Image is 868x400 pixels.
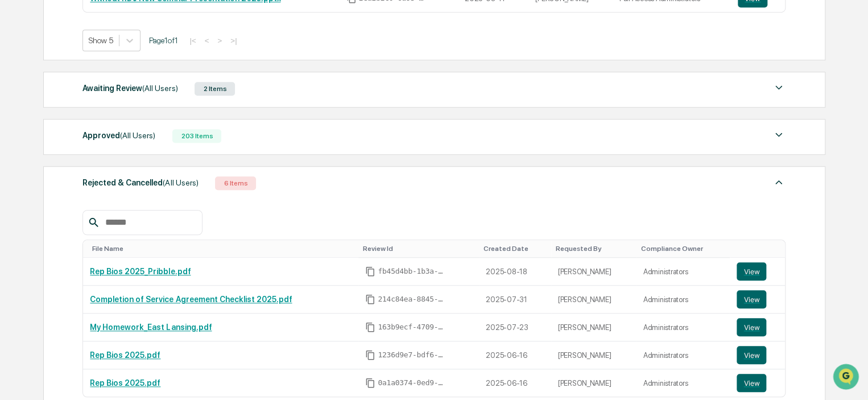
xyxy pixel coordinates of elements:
[832,362,862,393] iframe: Open customer support
[365,350,375,360] span: Copy Id
[90,267,191,276] a: Rep Bios 2025_Pribble.pdf
[772,81,786,94] img: caret
[149,36,177,45] span: Page 1 of 1
[163,178,198,187] span: (All Users)
[479,286,551,314] td: 2025-07-31
[772,175,786,189] img: caret
[11,24,207,42] p: How can we help?
[483,245,546,253] div: Toggle SortBy
[479,258,551,286] td: 2025-08-18
[78,139,146,159] a: 🗄️Attestations
[90,295,292,304] a: Completion of Service Agreement Checklist 2025.pdf
[193,90,207,104] button: Start new chat
[636,258,730,286] td: Administrators
[739,245,780,253] div: Toggle SortBy
[113,193,138,201] span: Pylon
[23,143,73,155] span: Preclearance
[365,294,375,304] span: Copy Id
[737,318,778,336] a: View
[227,36,240,46] button: >|
[737,346,778,364] a: View
[365,378,375,388] span: Copy Id
[737,374,778,392] a: View
[195,82,235,96] div: 2 Items
[636,286,730,314] td: Administrators
[214,36,225,46] button: >
[737,290,778,308] a: View
[378,378,446,387] span: 0a1a0374-0ed9-4bc4-aa2c-3e95185bf05c
[186,36,199,46] button: |<
[120,131,155,140] span: (All Users)
[636,314,730,341] td: Administrators
[365,266,375,277] span: Copy Id
[641,245,726,253] div: Toggle SortBy
[172,129,221,143] div: 203 Items
[82,175,198,190] div: Rejected & Cancelled
[551,258,636,286] td: [PERSON_NAME]
[23,165,72,176] span: Data Lookup
[80,192,138,201] a: Powered byPylon
[556,245,632,253] div: Toggle SortBy
[551,314,636,341] td: [PERSON_NAME]
[378,267,446,276] span: fb45d4bb-1b3a-4a5e-bc25-971aeae1d033
[11,145,20,154] div: 🖐️
[737,262,778,281] a: View
[92,245,354,253] div: Toggle SortBy
[772,128,786,142] img: caret
[215,176,256,190] div: 6 Items
[378,323,446,332] span: 163b9ecf-4709-4ec6-8674-b90b98e0e48d
[737,290,766,308] button: View
[90,323,212,332] a: My Homework_East Lansing.pdf
[737,318,766,336] button: View
[479,369,551,397] td: 2025-06-16
[737,346,766,364] button: View
[7,160,76,181] a: 🔎Data Lookup
[82,128,155,143] div: Approved
[363,245,474,253] div: Toggle SortBy
[82,81,177,96] div: Awaiting Review
[551,286,636,314] td: [PERSON_NAME]
[39,87,187,98] div: Start new chat
[11,87,32,108] img: 1746055101610-c473b297-6a78-478c-a979-82029cc54cd1
[7,139,78,159] a: 🖐️Preclearance
[551,369,636,397] td: [PERSON_NAME]
[737,374,766,392] button: View
[201,36,213,46] button: <
[365,322,375,332] span: Copy Id
[378,295,446,304] span: 214c84ea-8845-406d-a1fe-54f28cd00e64
[90,378,160,387] a: Rep Bios 2025.pdf
[90,350,160,360] a: Rep Bios 2025.pdf
[11,166,20,175] div: 🔎
[82,145,92,154] div: 🗄️
[551,341,636,369] td: [PERSON_NAME]
[142,84,177,93] span: (All Users)
[636,341,730,369] td: Administrators
[378,350,446,360] span: 1236d9e7-bdf6-4f75-8eb6-68baa5948fef
[39,98,144,108] div: We're available if you need us!
[737,262,766,281] button: View
[636,369,730,397] td: Administrators
[479,341,551,369] td: 2025-06-16
[94,143,141,155] span: Attestations
[479,314,551,341] td: 2025-07-23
